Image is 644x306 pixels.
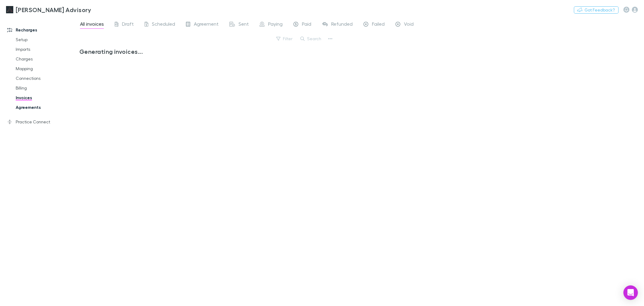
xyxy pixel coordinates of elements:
[1,25,83,35] a: Recharges
[122,21,134,29] span: Draft
[623,285,638,300] div: Open Intercom Messenger
[10,35,83,44] a: Setup
[239,21,249,29] span: Sent
[10,64,83,73] a: Mapping
[331,21,353,29] span: Refunded
[10,93,83,103] a: Invoices
[80,21,104,29] span: All invoices
[10,103,83,112] a: Agreements
[273,35,296,42] button: Filter
[1,117,83,127] a: Practice Connect
[10,73,83,83] a: Connections
[297,35,325,42] button: Search
[404,21,414,29] span: Void
[10,44,83,54] a: Imports
[10,54,83,64] a: Charges
[79,48,330,55] h3: Generating invoices...
[268,21,283,29] span: Paying
[10,83,83,93] a: Billing
[372,21,385,29] span: Failed
[6,6,13,13] img: Liston Newton Advisory's Logo
[16,6,91,13] h3: [PERSON_NAME] Advisory
[194,21,219,29] span: Agreement
[152,21,175,29] span: Scheduled
[574,6,619,14] button: Got Feedback?
[2,2,95,17] a: [PERSON_NAME] Advisory
[302,21,311,29] span: Paid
